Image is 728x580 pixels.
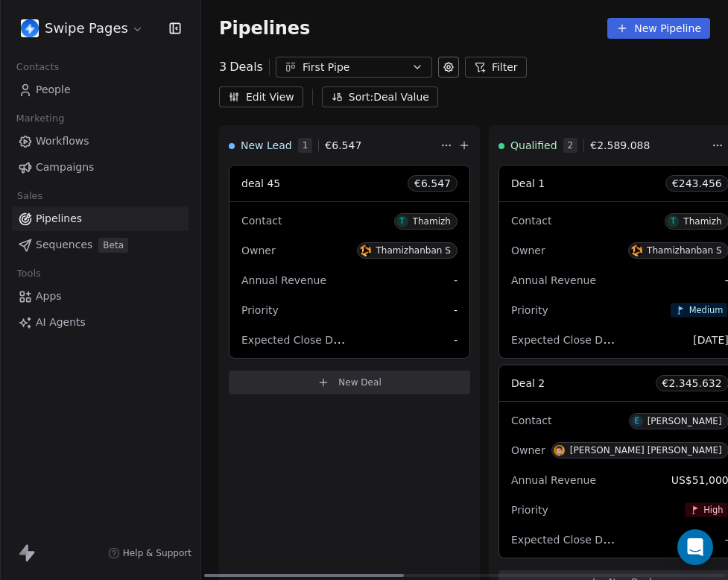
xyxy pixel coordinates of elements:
div: Thamizh [413,216,451,227]
span: Apps [36,289,62,304]
div: T [671,215,675,227]
span: Annual Revenue [241,274,326,286]
span: Swipe Pages [45,19,128,38]
span: Sequences [36,237,92,253]
span: Contact [241,215,282,227]
span: - [454,273,458,288]
span: People [36,82,71,98]
img: user_01J93QE9VH11XXZQZDP4TWZEES.jpg [21,19,39,37]
span: € 243.456 [672,176,722,191]
span: € 2.589.088 [590,138,650,153]
span: Owner [511,245,545,256]
span: Priority [241,304,279,316]
span: [DATE] [693,334,728,346]
span: Priority [511,504,548,516]
span: Beta [98,238,128,253]
span: AI Agents [36,315,86,330]
span: Sales [10,185,49,207]
span: New Lead [241,138,292,153]
a: Campaigns [12,155,189,180]
span: New Deal [338,376,382,388]
div: 3 [219,58,263,76]
span: Pipelines [219,18,310,39]
img: T [631,244,642,257]
span: Annual Revenue [511,274,596,286]
div: [PERSON_NAME] [648,416,722,426]
button: New Pipeline [607,18,710,39]
span: Tools [10,262,47,285]
span: Pipelines [36,211,82,227]
span: Owner [241,245,276,256]
span: € 6.547 [325,138,361,153]
a: Apps [12,284,189,309]
span: 2 [563,138,578,153]
a: Help & Support [108,547,192,559]
span: Medium [689,304,723,315]
span: Priority [511,304,548,316]
div: Thamizh [683,216,721,227]
a: Pipelines [12,207,189,231]
div: New Lead1€6.547 [229,126,437,165]
span: Owner [511,444,545,456]
div: E [634,415,639,427]
span: Marketing [10,107,71,130]
span: Contact [511,215,551,227]
button: Filter [465,57,527,78]
div: Qualified2€2.589.088 [498,126,709,165]
div: Thamizhanban S [647,245,722,256]
span: Deal 1 [511,177,545,189]
span: deal 45 [241,177,280,189]
span: 1 [298,138,313,153]
button: Swipe Pages [18,16,147,41]
a: SequencesBeta [12,233,189,257]
span: - [454,303,458,318]
span: Deal 2 [511,377,545,389]
span: Deals [230,58,263,76]
span: € 2.345.632 [662,376,722,391]
a: Workflows [12,129,189,154]
button: New Deal [229,371,470,394]
span: Annual Revenue [511,474,596,486]
div: deal 45€6.547ContactTThamizhOwnerTThamizhanban SAnnual Revenue-Priority-Expected Close Date- [229,165,470,359]
a: AI Agents [12,310,189,335]
span: Contacts [10,56,66,78]
span: Workflows [36,133,89,149]
img: S [554,445,565,456]
span: Expected Close Date [511,332,620,347]
button: Edit View [219,86,303,107]
span: Campaigns [36,160,94,175]
span: Expected Close Date [511,532,620,546]
span: Contact [511,414,551,426]
div: Thamizhanban S [376,245,451,256]
span: € 6.547 [414,176,451,191]
div: First Pipe [303,60,405,75]
span: Qualified [510,138,557,153]
img: T [360,244,371,257]
div: T [399,215,404,227]
div: [PERSON_NAME] [PERSON_NAME] [570,445,722,456]
span: Help & Support [123,547,192,559]
button: Sort: Deal Value [322,86,438,107]
a: People [12,78,189,102]
span: High [703,504,723,515]
span: - [454,332,458,347]
span: Expected Close Date [241,332,350,347]
div: Open Intercom Messenger [677,529,713,565]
